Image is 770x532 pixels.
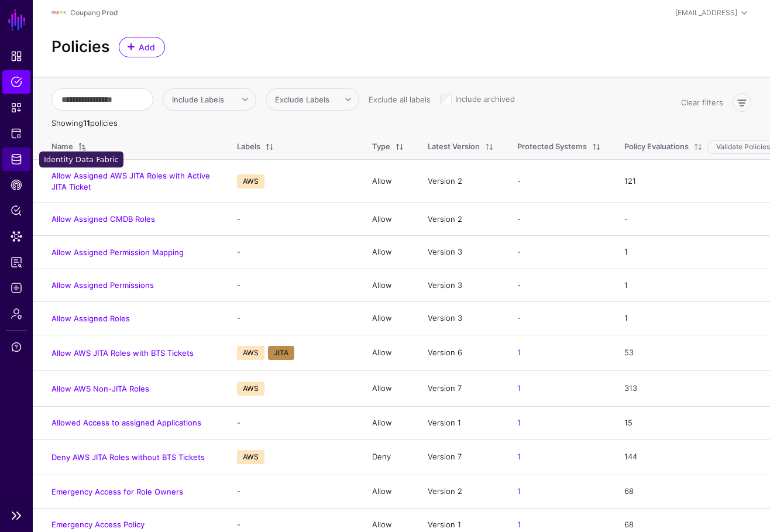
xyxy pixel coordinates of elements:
[11,256,22,268] span: Access Reporting
[237,450,264,464] span: AWS
[51,280,154,290] a: Allow Assigned Permissions
[225,269,360,302] td: -
[613,269,770,302] td: 1
[51,487,183,496] a: Emergency Access for Role Owners
[517,141,587,153] div: Protected Systems
[360,475,416,509] td: Allow
[613,370,770,406] td: 313
[506,269,613,302] td: -
[517,520,521,529] a: 1
[416,302,506,335] td: Version 3
[2,70,30,94] a: Policies
[506,160,613,202] td: -
[2,96,30,119] a: Snippets
[2,173,30,197] a: CAEP Hub
[83,118,90,128] strong: 11
[11,128,22,139] span: Protected Systems
[2,199,30,222] a: Policy Lens
[7,7,27,33] a: SGNL
[613,475,770,509] td: 68
[2,44,30,68] a: Dashboard
[613,236,770,269] td: 1
[11,205,22,217] span: Policy Lens
[51,141,73,153] div: Name
[372,141,390,153] div: Type
[225,475,360,509] td: -
[268,346,294,360] span: JITA
[416,269,506,302] td: Version 3
[11,341,22,353] span: Support
[51,452,205,462] a: Deny AWS JITA Roles without BTS Tickets
[360,269,416,302] td: Allow
[360,302,416,335] td: Allow
[11,179,22,191] span: CAEP Hub
[517,418,521,427] a: 1
[624,141,689,153] div: Policy Evaluations
[360,440,416,475] td: Deny
[613,202,770,236] td: -
[51,6,66,20] img: svg+xml;base64,PHN2ZyBpZD0iTG9nbyIgeG1sbnM9Imh0dHA6Ly93d3cudzMub3JnLzIwMDAvc3ZnIiB3aWR0aD0iMTIxLj...
[11,102,22,114] span: Snippets
[51,248,184,257] a: Allow Assigned Permission Mapping
[517,452,521,461] a: 1
[2,122,30,145] a: Protected Systems
[11,50,22,62] span: Dashboard
[51,37,109,56] h2: Policies
[455,94,515,105] label: Include archived
[137,41,157,53] span: Add
[11,231,22,242] span: Data Lens
[51,214,155,224] a: Allow Assigned CMDB Roles
[360,236,416,269] td: Allow
[11,153,22,165] span: Identity Data Fabric
[225,202,360,236] td: -
[360,160,416,202] td: Allow
[70,8,118,17] a: Coupang Prod
[517,383,521,393] a: 1
[237,382,264,396] span: AWS
[675,8,737,18] div: [EMAIL_ADDRESS]
[2,225,30,248] a: Data Lens
[613,335,770,370] td: 53
[119,37,165,57] a: Add
[681,98,723,107] a: Clear filters
[51,520,145,529] a: Emergency Access Policy
[51,418,201,427] a: Allowed Access to assigned Applications
[2,250,30,274] a: Access Reporting
[275,95,329,104] span: Exclude Labels
[11,308,22,320] span: Admin
[51,171,210,191] a: Allow Assigned AWS JITA Roles with Active JITA Ticket
[11,282,22,294] span: Logs
[416,335,506,370] td: Version 6
[416,160,506,202] td: Version 2
[51,384,149,393] a: Allow AWS Non-JITA Roles
[51,314,130,323] a: Allow Assigned Roles
[369,95,431,104] a: Exclude all labels
[225,236,360,269] td: -
[225,406,360,440] td: -
[428,141,480,153] div: Latest Version
[33,118,770,129] th: Showing policies
[225,302,360,335] td: -
[416,440,506,475] td: Version 7
[506,302,613,335] td: -
[416,370,506,406] td: Version 7
[11,76,22,88] span: Policies
[2,302,30,325] a: Admin
[416,236,506,269] td: Version 3
[613,406,770,440] td: 15
[613,160,770,202] td: 121
[360,335,416,370] td: Allow
[237,346,264,360] span: AWS
[39,152,123,168] div: Identity Data Fabric
[2,147,30,171] a: Identity Data Fabric
[416,406,506,440] td: Version 1
[360,370,416,406] td: Allow
[506,202,613,236] td: -
[172,95,224,104] span: Include Labels
[237,141,260,153] div: Labels
[237,174,264,188] span: AWS
[360,406,416,440] td: Allow
[613,440,770,475] td: 144
[416,202,506,236] td: Version 2
[506,236,613,269] td: -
